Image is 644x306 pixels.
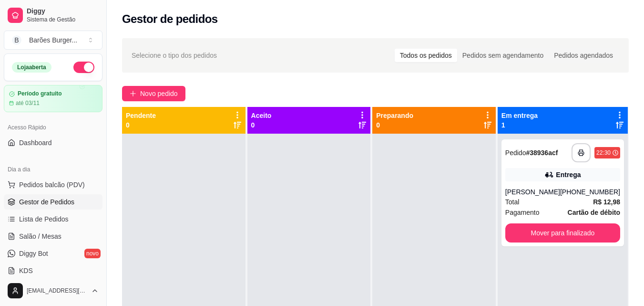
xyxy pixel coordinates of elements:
[593,198,620,206] strong: R$ 12,98
[4,162,102,177] div: Dia a dia
[19,249,48,258] span: Diggy Bot
[457,49,549,62] div: Pedidos sem agendamento
[596,149,611,157] div: 22:30
[19,232,61,241] span: Salão / Mesas
[73,62,94,73] button: Alterar Status
[29,35,77,45] div: Barões Burger ...
[126,120,156,130] p: 0
[27,287,87,295] span: [EMAIL_ADDRESS][DOMAIN_NAME]
[568,209,620,216] strong: Cartão de débito
[19,214,69,224] span: Lista de Pedidos
[549,49,618,62] div: Pedidos agendados
[126,111,156,120] p: Pendente
[4,246,102,261] a: Diggy Botnovo
[251,120,272,130] p: 0
[505,223,620,243] button: Mover para finalizado
[501,111,538,120] p: Em entrega
[4,135,102,150] a: Dashboard
[12,62,51,73] div: Loja aberta
[251,111,272,120] p: Aceito
[376,120,413,130] p: 0
[395,49,457,62] div: Todos os pedidos
[560,187,620,197] div: [PHONE_NUMBER]
[122,86,185,101] button: Novo pedido
[4,85,102,112] a: Período gratuitoaté 03/11
[4,4,102,27] a: DiggySistema de Gestão
[4,120,102,135] div: Acesso Rápido
[505,149,526,157] span: Pedido
[132,50,217,61] span: Selecione o tipo dos pedidos
[505,207,540,218] span: Pagamento
[556,170,581,179] div: Entrega
[4,263,102,278] a: KDS
[505,187,560,197] div: [PERSON_NAME]
[4,31,102,50] button: Select a team
[376,111,413,120] p: Preparando
[122,11,218,27] h2: Gestor de pedidos
[19,180,85,190] span: Pedidos balcão (PDV)
[140,88,178,99] span: Novo pedido
[4,279,102,302] button: [EMAIL_ADDRESS][DOMAIN_NAME]
[4,194,102,210] a: Gestor de Pedidos
[130,90,136,97] span: plus
[19,197,74,207] span: Gestor de Pedidos
[19,138,52,148] span: Dashboard
[27,16,99,23] span: Sistema de Gestão
[19,266,33,275] span: KDS
[505,197,520,207] span: Total
[4,211,102,227] a: Lista de Pedidos
[501,120,538,130] p: 1
[18,90,62,97] article: Período gratuito
[4,229,102,244] a: Salão / Mesas
[12,35,21,45] span: B
[27,7,99,16] span: Diggy
[526,149,558,157] strong: # 38936acf
[4,177,102,192] button: Pedidos balcão (PDV)
[16,99,40,107] article: até 03/11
